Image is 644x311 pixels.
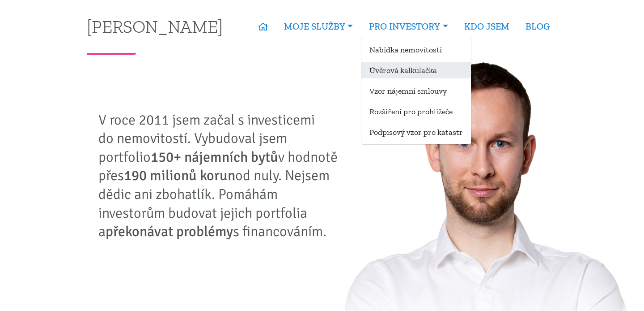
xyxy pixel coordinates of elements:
a: [PERSON_NAME] [87,17,223,35]
a: Vzor nájemní smlouvy [361,82,471,99]
strong: 190 milionů korun [124,167,235,184]
strong: 150+ nájemních bytů [151,148,278,166]
a: Rozšíření pro prohlížeče [361,103,471,120]
a: PRO INVESTORY [361,16,456,37]
a: Podpisový vzor pro katastr [361,124,471,140]
a: Úvěrová kalkulačka [361,62,471,78]
a: MOJE SLUŽBY [276,16,361,37]
a: KDO JSEM [456,16,517,37]
a: Nabídka nemovitostí [361,41,471,58]
p: V roce 2011 jsem začal s investicemi do nemovitostí. Vybudoval jsem portfolio v hodnotě přes od n... [98,111,344,241]
strong: překonávat problémy [106,223,233,240]
a: BLOG [517,16,558,37]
